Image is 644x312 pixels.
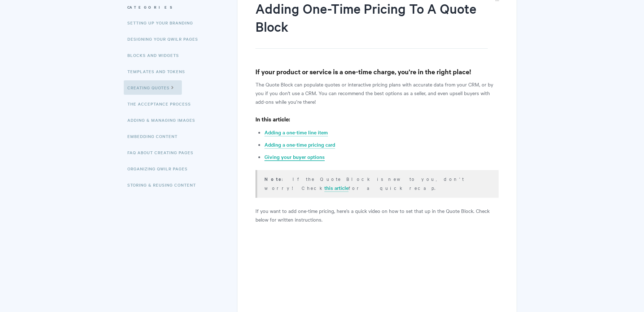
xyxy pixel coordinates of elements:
b: Note [264,175,282,182]
p: If you want to add one-time pricing, here's a quick video on how to set that up in the Quote Bloc... [255,206,498,224]
h4: In this article: [255,115,498,124]
a: this article [324,184,349,192]
a: Organizing Qwilr Pages [127,161,193,176]
a: Storing & Reusing Content [127,178,201,192]
a: Embedding Content [127,129,183,143]
a: FAQ About Creating Pages [127,145,199,160]
p: The Quote Block can populate quotes or interactive pricing plans with accurate data from your CRM... [255,80,498,106]
p: : If the Quote Block is new to you, don't worry! Check for a quick recap. [264,174,489,192]
a: Giving your buyer options [264,153,325,161]
h3: If your product or service is a one-time charge, you're in the right place! [255,67,498,77]
a: Adding a one-time line item [264,129,328,137]
a: Adding a one-time pricing card [264,141,335,149]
